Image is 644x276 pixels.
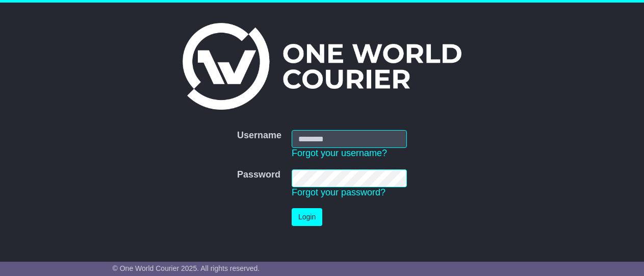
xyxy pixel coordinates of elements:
[237,130,281,141] label: Username
[183,23,461,110] img: One World
[237,169,280,181] label: Password
[292,187,385,197] a: Forgot your password?
[292,208,322,226] button: Login
[292,148,387,158] a: Forgot your username?
[113,264,260,272] span: © One World Courier 2025. All rights reserved.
